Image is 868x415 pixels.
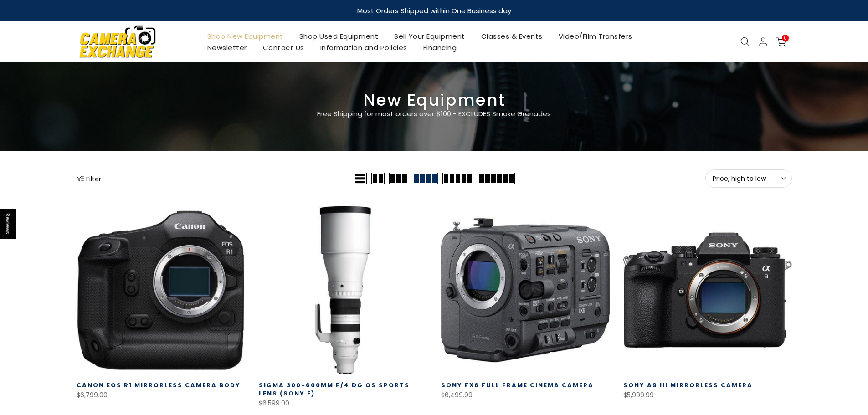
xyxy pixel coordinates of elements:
span: 0 [782,35,789,41]
h3: New Equipment [77,94,792,106]
strong: Most Orders Shipped within One Business day [357,6,511,15]
a: Classes & Events [473,31,550,42]
a: Financing [415,42,465,53]
a: Shop Used Equipment [291,31,386,42]
a: Contact Us [255,42,312,53]
a: Sony FX6 Full Frame Cinema Camera [441,381,594,389]
button: Show filters [77,174,101,183]
a: Newsletter [199,42,255,53]
a: 0 [776,37,786,47]
div: $6,799.00 [77,389,245,401]
a: Sell Your Equipment [386,31,473,42]
a: Canon EOS R1 Mirrorless Camera Body [77,381,241,389]
div: $6,599.00 [259,398,427,409]
a: Information and Policies [312,42,415,53]
a: Sigma 300-600mm f/4 DG OS Sports Lens (Sony E) [259,381,410,398]
p: Free Shipping for most orders over $100 - EXCLUDES Smoke Grenades [263,108,605,119]
a: Shop New Equipment [199,31,291,42]
span: Price, high to low [713,174,785,183]
button: Price, high to low [705,169,792,188]
div: $5,999.99 [623,389,792,401]
a: Sony a9 III Mirrorless Camera [623,381,753,389]
a: Video/Film Transfers [550,31,640,42]
div: $6,499.99 [441,389,610,401]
